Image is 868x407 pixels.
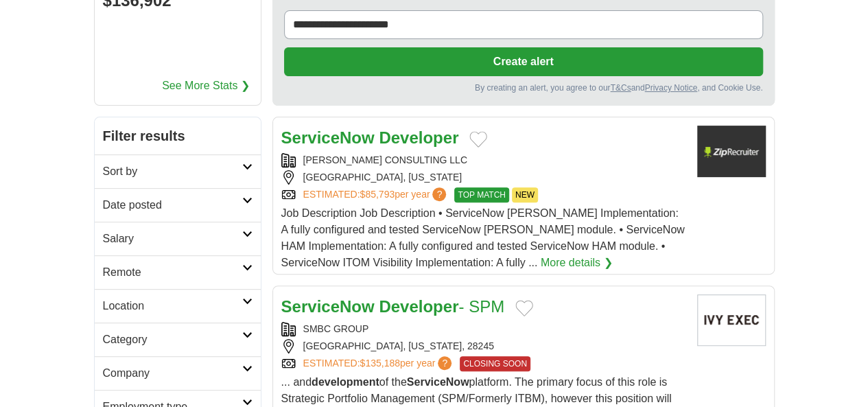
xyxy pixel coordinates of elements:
span: $85,793 [360,189,395,200]
a: Remote [95,255,261,289]
h2: Remote [103,264,242,281]
strong: ServiceNow [281,297,375,316]
div: By creating an alert, you agree to our and , and Cookie Use. [284,82,763,94]
a: Category [95,323,261,356]
strong: Developer [379,128,458,147]
strong: ServiceNow [281,128,375,147]
div: SMBC GROUP [281,322,686,336]
span: ? [432,187,446,201]
a: ESTIMATED:$135,188per year? [303,356,455,371]
span: $135,188 [360,358,399,369]
h2: Sort by [103,163,242,180]
img: Company logo [697,294,766,346]
span: CLOSING SOON [460,356,530,371]
a: ServiceNow Developer- SPM [281,297,504,316]
div: [GEOGRAPHIC_DATA], [US_STATE], 28245 [281,339,686,353]
a: Company [95,356,261,390]
span: NEW [512,187,538,202]
a: Sort by [95,154,261,188]
h2: Company [103,365,242,382]
a: See More Stats ❯ [162,78,250,94]
div: [GEOGRAPHIC_DATA], [US_STATE] [281,170,686,185]
div: [PERSON_NAME] CONSULTING LLC [281,153,686,167]
a: More details ❯ [541,255,613,271]
span: ? [438,356,451,370]
a: Location [95,289,261,323]
h2: Date posted [103,197,242,213]
strong: ServiceNow [407,376,469,388]
h2: Location [103,298,242,314]
a: ServiceNow Developer [281,128,459,147]
span: TOP MATCH [454,187,508,202]
a: Salary [95,222,261,255]
button: Add to favorite jobs [515,300,533,316]
a: ESTIMATED:$85,793per year? [303,187,449,202]
a: Privacy Notice [644,83,697,93]
h2: Salary [103,231,242,247]
h2: Category [103,332,242,348]
a: Date posted [95,188,261,222]
button: Create alert [284,47,763,76]
strong: development [312,376,379,388]
strong: Developer [379,297,458,316]
button: Add to favorite jobs [469,131,487,148]
span: Job Description Job Description • ServiceNow [PERSON_NAME] Implementation: A fully configured and... [281,207,685,268]
h2: Filter results [95,117,261,154]
a: T&Cs [610,83,631,93]
img: Company logo [697,126,766,177]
